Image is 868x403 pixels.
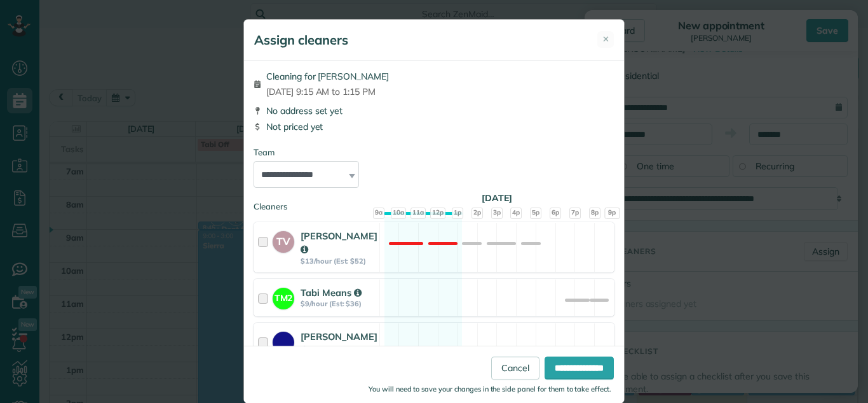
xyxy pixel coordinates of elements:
[273,231,294,249] strong: TV
[266,70,389,83] span: Cleaning for [PERSON_NAME]
[301,257,377,265] strong: $13/hour (Est: $52)
[301,286,362,299] strong: Tabi Means
[254,146,614,159] div: Team
[254,31,348,49] h5: Assign cleaners
[491,357,539,379] a: Cancel
[369,385,611,393] small: You will need to save your changes in the side panel for them to take effect.
[266,85,389,98] span: [DATE] 9:15 AM to 1:15 PM
[273,288,294,305] strong: TM2
[602,33,609,45] span: ✕
[254,201,614,204] div: Cleaners
[254,104,614,117] div: No address set yet
[301,230,377,255] strong: [PERSON_NAME]
[254,120,614,133] div: Not priced yet
[301,299,376,308] strong: $9/hour (Est: $36)
[301,330,377,356] strong: [PERSON_NAME]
